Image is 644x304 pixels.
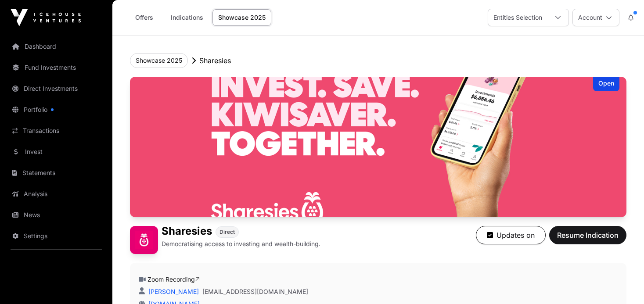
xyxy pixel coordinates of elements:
[7,142,105,161] a: Invest
[7,100,105,119] a: Portfolio
[126,9,162,26] a: Offers
[572,9,619,26] button: Account
[219,229,235,236] span: Direct
[147,288,199,295] a: [PERSON_NAME]
[130,53,188,68] button: Showcase 2025
[7,79,105,98] a: Direct Investments
[7,37,105,56] a: Dashboard
[549,235,626,243] a: Resume Indication
[7,226,105,246] a: Settings
[212,9,271,26] a: Showcase 2025
[130,77,626,217] img: Sharesies
[557,230,619,240] span: Resume Indication
[600,262,644,304] iframe: Chat Widget
[7,163,105,182] a: Statements
[148,275,200,283] a: Zoom Recording
[593,77,619,91] div: Open
[162,226,212,238] h1: Sharesies
[549,226,626,244] button: Resume Indication
[202,287,308,296] a: [EMAIL_ADDRESS][DOMAIN_NAME]
[11,9,81,26] img: Icehouse Ventures Logo
[162,240,320,248] p: Democratising access to investing and wealth-building.
[7,184,105,204] a: Analysis
[7,121,105,140] a: Transactions
[7,58,105,77] a: Fund Investments
[7,205,105,225] a: News
[165,9,209,26] a: Indications
[476,226,546,244] button: Updates on
[488,9,547,26] div: Entities Selection
[199,55,231,66] p: Sharesies
[130,226,158,254] img: Sharesies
